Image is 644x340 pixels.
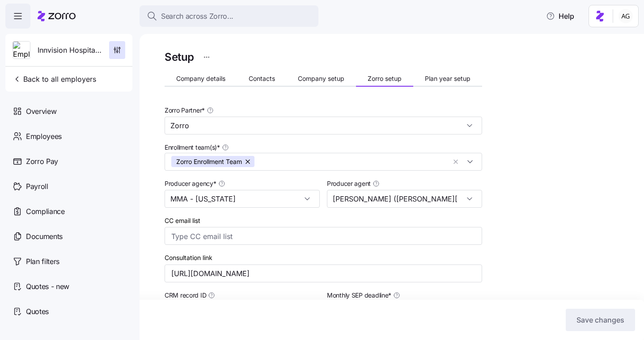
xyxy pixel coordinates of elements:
[5,199,132,224] a: Compliance
[5,99,132,124] a: Overview
[165,50,194,64] h1: Setup
[13,42,30,59] img: Employer logo
[165,143,220,152] span: Enrollment team(s) *
[5,274,132,299] a: Quotes - new
[165,190,320,208] input: Select a producer agency
[5,249,132,274] a: Plan filters
[171,231,458,242] input: Type CC email list
[165,216,200,226] label: CC email list
[539,7,581,25] button: Help
[165,179,216,188] span: Producer agency *
[26,231,63,242] span: Documents
[38,45,102,56] span: Innvision Hospitality, Inc
[165,264,482,282] input: Consultation link
[26,181,48,192] span: Payroll
[5,124,132,149] a: Employees
[165,253,212,263] label: Consultation link
[9,70,100,88] button: Back to all employers
[327,291,391,300] span: Monthly SEP deadline *
[176,156,242,167] span: Zorro Enrollment Team
[26,156,58,167] span: Zorro Pay
[327,190,482,208] input: Select a producer agent
[566,309,635,331] button: Save changes
[425,76,470,82] span: Plan year setup
[26,206,65,217] span: Compliance
[327,179,371,188] span: Producer agent
[546,11,574,21] span: Help
[26,106,56,117] span: Overview
[298,76,344,82] span: Company setup
[165,106,205,115] span: Zorro Partner *
[5,149,132,174] a: Zorro Pay
[26,281,69,292] span: Quotes - new
[249,76,275,82] span: Contacts
[140,5,318,27] button: Search across Zorro...
[5,299,132,324] a: Quotes
[576,315,624,325] span: Save changes
[165,291,206,300] span: CRM record ID
[165,117,482,134] input: Select a partner
[5,224,132,249] a: Documents
[368,76,402,82] span: Zorro setup
[26,306,49,317] span: Quotes
[26,256,59,267] span: Plan filters
[619,9,633,23] img: 5fc55c57e0610270ad857448bea2f2d5
[161,11,233,22] span: Search across Zorro...
[176,76,225,82] span: Company details
[13,74,96,84] span: Back to all employers
[26,131,62,142] span: Employees
[5,174,132,199] a: Payroll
